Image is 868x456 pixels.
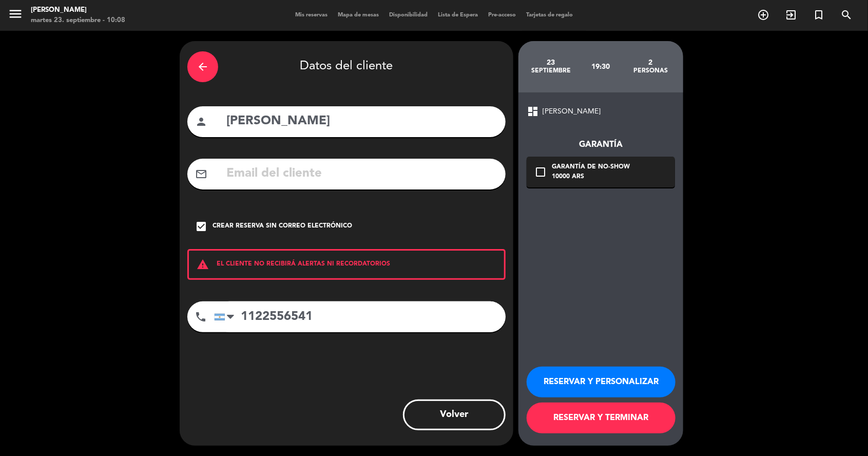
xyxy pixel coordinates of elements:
[187,49,506,85] div: Datos del cliente
[576,49,626,85] div: 19:30
[213,221,352,232] div: Crear reserva sin correo electrónico
[433,12,483,18] span: Lista de Espera
[195,220,207,233] i: check_box
[290,12,333,18] span: Mis reservas
[534,166,547,178] i: check_box_outline_blank
[31,15,125,26] div: martes 23. septiembre - 10:08
[757,9,769,21] i: add_circle_outline
[543,106,601,118] span: [PERSON_NAME]
[526,59,576,67] div: 23
[384,12,433,18] span: Disponibilidad
[215,302,238,332] div: Argentina: +54
[225,111,498,132] input: Nombre del cliente
[189,258,217,271] i: warning
[8,6,23,22] i: menu
[626,67,676,75] div: personas
[195,168,207,180] i: mail_outline
[197,61,209,73] i: arrow_back
[403,400,506,430] button: Volver
[626,59,676,67] div: 2
[483,12,521,18] span: Pre-acceso
[527,403,676,433] button: RESERVAR Y TERMINAR
[552,162,630,173] div: Garantía de no-show
[840,9,853,21] i: search
[785,9,797,21] i: exit_to_app
[187,249,506,280] div: EL CLIENTE NO RECIBIRÁ ALERTAS NI RECORDATORIOS
[526,67,576,75] div: septiembre
[333,12,384,18] span: Mapa de mesas
[521,12,578,18] span: Tarjetas de regalo
[527,367,676,397] button: RESERVAR Y PERSONALIZAR
[214,301,506,332] input: Número de teléfono...
[552,172,630,182] div: 10000 ARS
[195,311,207,323] i: phone
[31,5,125,15] div: [PERSON_NAME]
[527,105,539,118] span: dashboard
[527,138,675,151] div: Garantía
[813,9,825,21] i: turned_in_not
[225,163,498,184] input: Email del cliente
[195,116,207,128] i: person
[8,6,23,25] button: menu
